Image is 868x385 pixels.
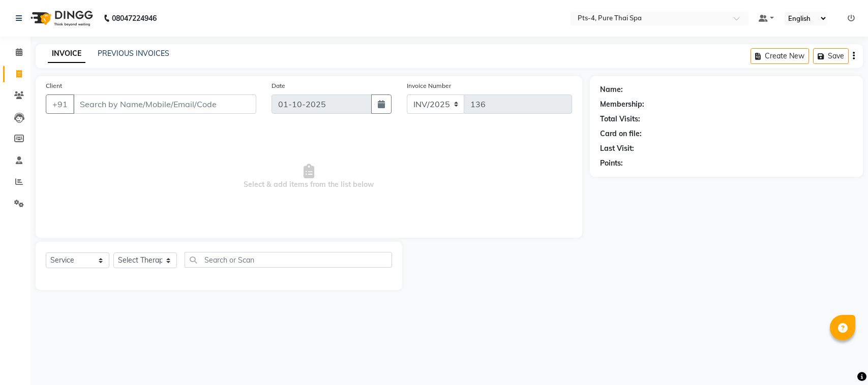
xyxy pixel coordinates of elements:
[825,344,858,375] iframe: chat widget
[813,48,849,64] button: Save
[98,49,169,58] a: PREVIOUS INVOICES
[73,94,256,114] input: Search by Name/Mobile/Email/Code
[46,81,62,90] label: Client
[600,143,634,154] div: Last Visit:
[112,4,157,33] b: 08047224946
[600,129,642,139] div: Card on file:
[272,81,285,90] label: Date
[26,4,96,33] img: logo
[600,158,623,169] div: Points:
[185,252,392,268] input: Search or Scan
[407,81,451,90] label: Invoice Number
[600,114,640,124] div: Total Visits:
[46,126,572,228] span: Select & add items from the list below
[46,94,74,114] button: +91
[48,45,85,63] a: INVOICE
[600,99,644,110] div: Membership:
[751,48,809,64] button: Create New
[600,84,623,95] div: Name:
